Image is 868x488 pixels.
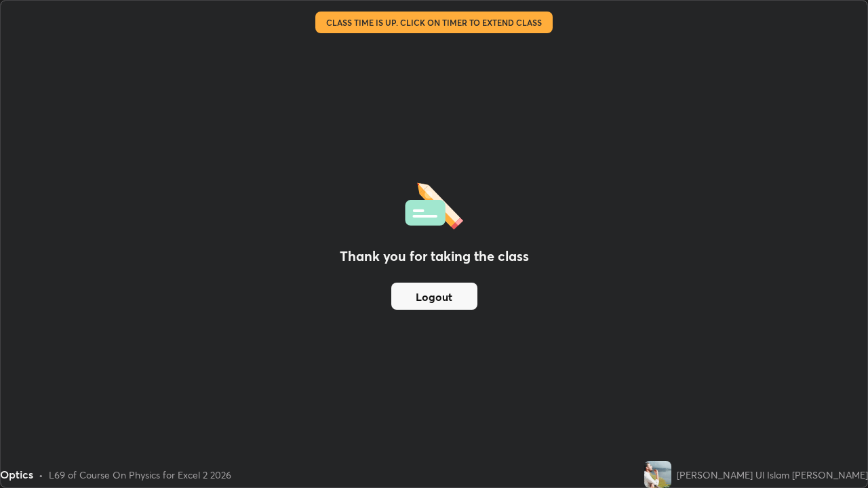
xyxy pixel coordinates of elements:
[644,461,671,488] img: 8542fd9634654b18b5ab1538d47c8f9c.jpg
[677,468,868,482] div: [PERSON_NAME] Ul Islam [PERSON_NAME]
[405,178,463,230] img: offlineFeedback.1438e8b3.svg
[340,246,529,266] h2: Thank you for taking the class
[49,468,231,482] div: L69 of Course On Physics for Excel 2 2026
[391,283,477,310] button: Logout
[39,468,43,482] div: •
